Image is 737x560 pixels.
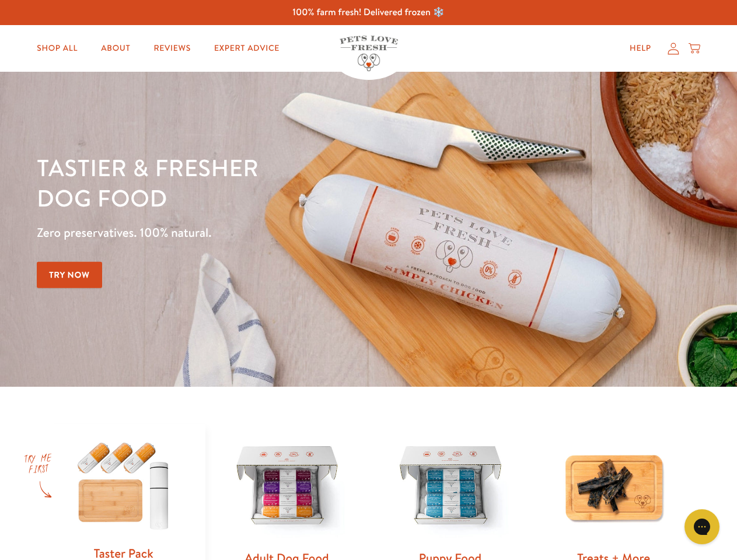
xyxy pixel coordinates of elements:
[205,37,289,60] a: Expert Advice
[144,37,200,60] a: Reviews
[37,222,479,243] p: Zero preservatives. 100% natural.
[37,152,479,213] h1: Tastier & fresher dog food
[27,37,87,60] a: Shop All
[679,505,725,548] iframe: Gorgias live chat messenger
[340,36,398,71] img: Pets Love Fresh
[37,262,102,288] a: Try Now
[92,37,139,60] a: About
[620,37,661,60] a: Help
